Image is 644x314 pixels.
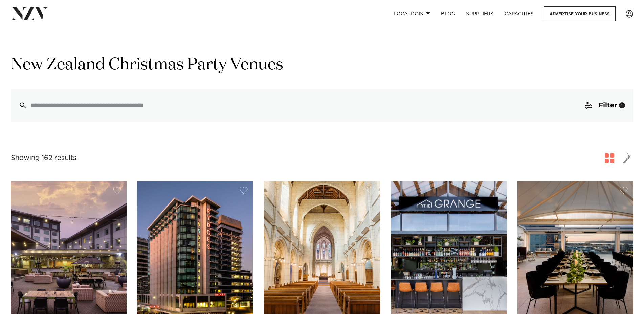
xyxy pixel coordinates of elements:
button: Filter1 [577,89,633,122]
a: SUPPLIERS [461,6,499,21]
a: Locations [388,6,436,21]
div: 1 [619,102,625,108]
a: Advertise your business [544,6,616,21]
h1: New Zealand Christmas Party Venues [11,54,633,76]
div: Showing 162 results [11,153,76,163]
a: Capacities [499,6,539,21]
img: nzv-logo.png [11,7,48,20]
span: Filter [599,102,617,109]
a: BLOG [436,6,461,21]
